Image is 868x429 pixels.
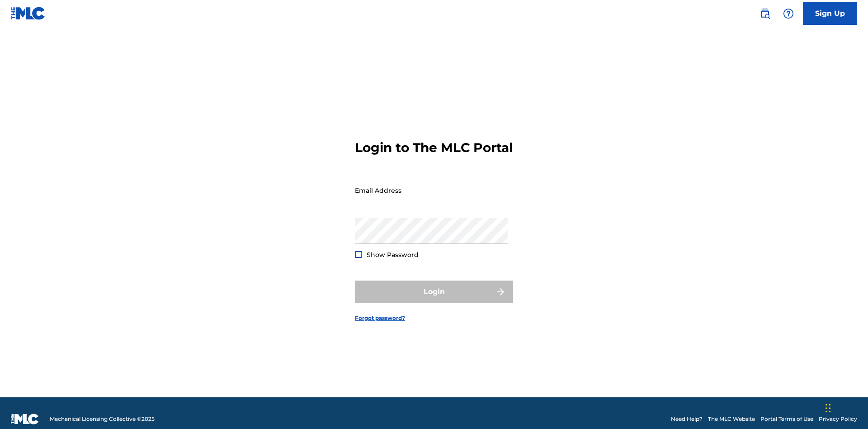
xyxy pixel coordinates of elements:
[367,251,419,259] span: Show Password
[759,8,770,19] img: search
[671,415,703,423] a: Need Help?
[803,2,857,25] a: Sign Up
[819,415,857,423] a: Privacy Policy
[708,415,755,423] a: The MLC Website
[760,415,813,423] a: Portal Terms of Use
[355,140,513,156] h3: Login to The MLC Portal
[783,8,794,19] img: help
[11,7,46,20] img: MLC Logo
[355,314,405,322] a: Forgot password?
[826,395,831,422] div: Drag
[11,414,39,424] img: logo
[779,5,797,23] div: Help
[50,415,155,423] span: Mechanical Licensing Collective © 2025
[756,5,774,23] a: Public Search
[823,386,868,429] iframe: Chat Widget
